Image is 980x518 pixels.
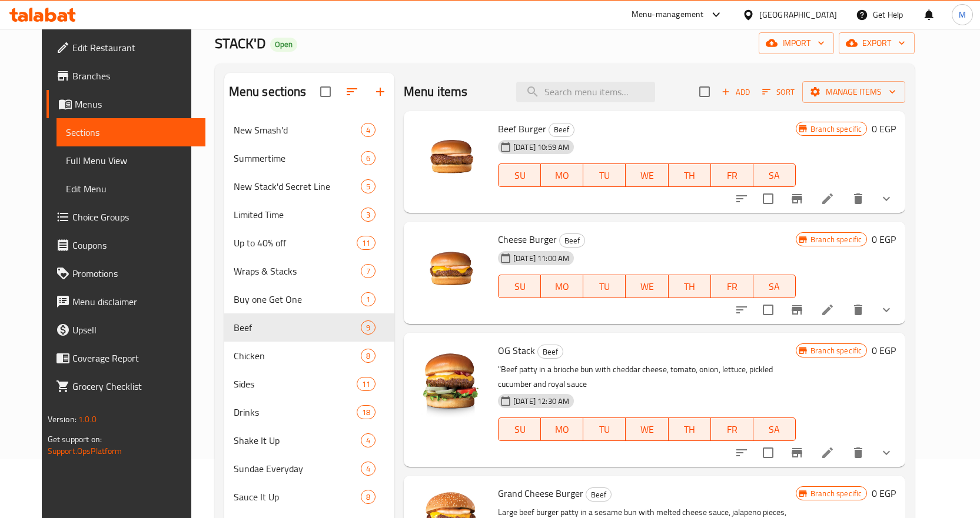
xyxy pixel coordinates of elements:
span: Grand Cheese Burger [498,484,583,502]
a: Support.OpsPlatform [48,443,122,459]
span: 11 [357,379,375,390]
div: items [357,377,376,391]
div: Buy one Get One [234,292,361,306]
div: Sides11 [224,370,394,398]
span: TH [673,167,706,184]
div: Beef [234,320,361,335]
div: Beef [586,487,612,502]
a: Grocery Checklist [46,372,205,400]
img: OG Stack [413,342,489,417]
button: TH [669,417,711,441]
span: Menus [75,97,196,111]
span: Select to update [756,440,780,465]
span: Chicken [234,349,361,363]
button: sort-choices [727,185,756,213]
div: Limited Time [234,208,361,222]
span: MO [546,167,579,184]
img: Beef Burger [413,121,489,196]
h6: 0 EGP [872,121,896,137]
button: SA [753,163,796,187]
span: export [848,36,905,51]
div: Open [270,38,297,52]
h6: 0 EGP [872,231,896,248]
button: MO [541,163,583,187]
a: Upsell [46,316,205,344]
div: items [361,349,376,363]
span: MO [546,278,579,295]
button: Manage items [802,81,905,103]
div: items [361,264,376,278]
span: Coverage Report [72,351,196,365]
div: Shake It Up [234,433,361,447]
div: [GEOGRAPHIC_DATA] [759,8,837,21]
span: Choice Groups [72,210,196,224]
span: Sections [66,125,196,139]
h6: 0 EGP [872,342,896,359]
button: TU [583,417,626,441]
button: delete [844,185,872,213]
div: items [361,123,376,137]
span: Drinks [234,405,357,419]
div: Summertime6 [224,144,394,172]
span: Menu disclaimer [72,295,196,309]
div: Beef [537,345,563,359]
button: WE [626,163,668,187]
div: items [361,151,376,165]
span: 8 [361,350,375,362]
button: import [759,32,834,54]
span: SU [503,278,536,295]
a: Coupons [46,231,205,259]
span: 7 [361,266,375,277]
span: Full Menu View [66,153,196,168]
div: New Stack'd Secret Line [234,179,361,193]
span: Beef [538,345,563,359]
span: Select to update [756,186,780,211]
span: OG Stack [498,342,535,359]
button: FR [711,417,753,441]
button: Add [717,83,755,101]
div: Sides [234,377,357,391]
div: Beef [549,123,574,137]
div: Beef [559,233,585,248]
span: TU [588,167,621,184]
button: show more [872,296,901,324]
div: Drinks18 [224,398,394,426]
button: show more [872,185,901,213]
span: 4 [361,125,375,136]
span: Sort [762,85,795,99]
button: FR [711,163,753,187]
span: Select section [692,79,717,104]
span: Grocery Checklist [72,379,196,393]
span: Beef [549,123,574,136]
button: delete [844,296,872,324]
button: SU [498,417,541,441]
span: Upsell [72,323,196,337]
span: 4 [361,435,375,446]
span: 3 [361,209,375,220]
span: Up to 40% off [234,236,357,250]
span: Select all sections [313,79,338,104]
button: WE [626,275,668,298]
button: Sort [759,83,798,101]
div: Wraps & Stacks7 [224,257,394,285]
span: FR [716,278,749,295]
a: Edit menu item [820,446,835,460]
a: Edit Menu [57,175,205,203]
h2: Menu items [404,83,468,101]
button: Branch-specific-item [783,185,811,213]
span: 11 [357,238,375,249]
a: Menus [46,90,205,118]
div: Buy one Get One1 [224,285,394,313]
a: Edit menu item [820,192,835,206]
button: SU [498,163,541,187]
span: SA [758,278,791,295]
span: 5 [361,181,375,192]
span: Branch specific [806,123,866,135]
button: delete [844,439,872,467]
button: MO [541,417,583,441]
div: Chicken8 [224,342,394,370]
h2: Menu sections [229,83,307,101]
